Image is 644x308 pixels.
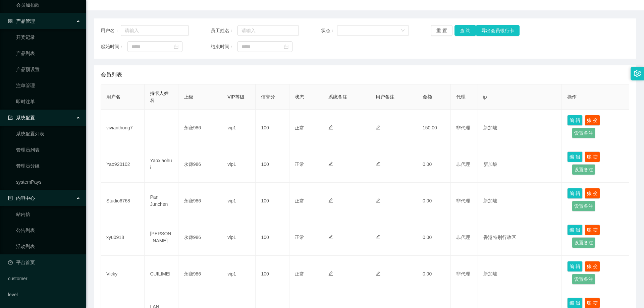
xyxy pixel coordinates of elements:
i: 图标: edit [328,162,333,166]
td: 新加坡 [478,183,562,219]
span: 持卡人姓名 [150,90,169,103]
td: 100 [256,110,289,146]
button: 编 辑 [567,225,583,235]
td: vip1 [222,183,256,219]
i: 图标: edit [376,162,380,166]
button: 账 变 [585,261,600,272]
td: 永赚986 [178,219,222,256]
button: 账 变 [585,151,600,162]
input: 请输入 [237,25,299,36]
a: customer [8,272,80,285]
td: 永赚986 [178,110,222,146]
td: CUILIMEI [145,256,178,292]
td: vip1 [222,219,256,256]
i: 图标: calendar [174,44,178,49]
button: 查 询 [454,25,476,36]
td: Studio6768 [101,183,145,219]
button: 设置备注 [572,201,595,211]
span: 正常 [295,198,304,203]
button: 导出会员银行卡 [476,25,520,36]
td: vivianthong7 [101,110,145,146]
span: 结束时间： [211,43,237,50]
span: 员工姓名： [211,27,237,34]
td: [PERSON_NAME] [145,219,178,256]
td: 新加坡 [478,146,562,183]
td: vip1 [222,146,256,183]
span: 操作 [567,94,577,100]
td: 0.00 [417,146,451,183]
span: 会员列表 [101,71,122,79]
a: 活动列表 [16,240,80,253]
td: xyu0918 [101,219,145,256]
button: 重 置 [431,25,452,36]
td: 100 [256,219,289,256]
i: 图标: down [401,28,405,33]
a: systemPays [16,175,80,189]
td: vip1 [222,110,256,146]
button: 设置备注 [572,128,595,138]
span: 信誉分 [261,94,275,100]
span: 状态： [321,27,337,34]
span: 正常 [295,162,304,167]
td: 0.00 [417,183,451,219]
i: 图标: setting [634,70,641,77]
a: 即时注单 [16,95,80,108]
td: 新加坡 [478,110,562,146]
td: Yao920102 [101,146,145,183]
span: 用户名 [106,94,120,100]
i: 图标: edit [376,235,380,239]
i: 图标: edit [376,125,380,130]
i: 图标: profile [8,196,13,200]
span: VIP等级 [227,94,245,100]
td: 永赚986 [178,183,222,219]
span: 非代理 [456,235,470,240]
td: Yaoxiaohui [145,146,178,183]
i: 图标: edit [328,235,333,239]
button: 编 辑 [567,115,583,126]
span: 用户名： [101,27,121,34]
span: 上级 [184,94,193,100]
i: 图标: edit [376,271,380,276]
a: 图标: dashboard平台首页 [8,256,80,269]
span: 金额 [423,94,432,100]
a: 开奖记录 [16,30,80,44]
i: 图标: appstore-o [8,19,13,23]
button: 设置备注 [572,274,595,285]
span: 状态 [295,94,304,100]
a: 系统配置列表 [16,127,80,140]
i: 图标: edit [328,198,333,203]
span: ip [483,94,487,100]
button: 设置备注 [572,237,595,248]
td: 100 [256,256,289,292]
td: 新加坡 [478,256,562,292]
span: 非代理 [456,271,470,276]
a: level [8,288,80,301]
button: 编 辑 [567,261,583,272]
span: 正常 [295,271,304,276]
span: 代理 [456,94,466,100]
button: 账 变 [585,188,600,199]
a: 管理员分组 [16,159,80,173]
button: 账 变 [585,225,600,235]
td: Pan Junchen [145,183,178,219]
span: 内容中心 [8,195,35,201]
i: 图标: edit [328,271,333,276]
span: 用户备注 [376,94,394,100]
span: 非代理 [456,198,470,203]
button: 编 辑 [567,151,583,162]
button: 设置备注 [572,164,595,175]
span: 系统备注 [328,94,347,100]
td: 0.00 [417,256,451,292]
i: 图标: edit [376,198,380,203]
span: 非代理 [456,125,470,130]
i: 图标: edit [328,125,333,130]
button: 账 变 [585,115,600,126]
button: 编 辑 [567,188,583,199]
span: 正常 [295,235,304,240]
td: 100 [256,146,289,183]
td: vip1 [222,256,256,292]
span: 起始时间： [101,43,127,50]
span: 非代理 [456,162,470,167]
td: Vicky [101,256,145,292]
td: 永赚986 [178,146,222,183]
